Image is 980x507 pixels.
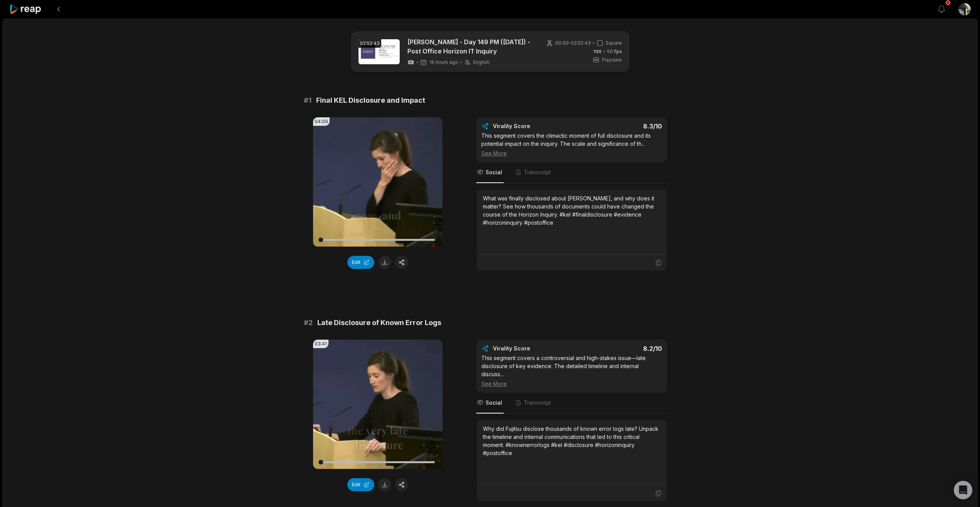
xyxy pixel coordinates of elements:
[476,162,667,183] nav: Tabs
[607,48,622,55] span: 50
[486,399,502,407] span: Social
[602,57,622,63] span: Playdate
[481,354,662,388] div: This segment covers a controversial and high-stakes issue—late disclosure of key evidence. The de...
[486,168,502,176] span: Social
[524,399,551,407] span: Transcript
[493,345,576,352] div: Virality Score
[481,132,662,157] div: This segment covers the climactic moment of full disclosure and its potential impact on the inqui...
[606,40,622,47] span: Square
[313,117,442,247] video: Your browser does not support mp4 format.
[483,194,660,227] div: What was finally disclosed about [PERSON_NAME], and why does it matter? See how thousands of docu...
[317,317,441,328] span: Late Disclosure of Known Error Logs
[580,345,662,352] div: 8.2 /10
[555,40,591,47] span: 00:00 - 02:52:43
[473,59,489,65] span: English
[347,256,374,269] button: Edit
[407,37,537,56] a: [PERSON_NAME] - Day 149 PM ([DATE]) - Post Office Horizon IT Inquiry
[481,380,662,388] div: See More
[429,59,458,65] span: 16 hours ago
[580,122,662,130] div: 8.3 /10
[476,393,667,414] nav: Tabs
[614,48,622,54] span: fps
[316,95,425,106] span: Final KEL Disclosure and Impact
[954,481,972,499] div: Open Intercom Messenger
[304,317,313,328] span: # 2
[481,149,662,157] div: See More
[347,478,374,491] button: Edit
[304,95,312,106] span: # 1
[524,168,551,176] span: Transcript
[313,340,442,469] video: Your browser does not support mp4 format.
[483,425,660,457] div: Why did Fujitsu disclose thousands of known error logs late? Unpack the timeline and internal com...
[493,122,576,130] div: Virality Score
